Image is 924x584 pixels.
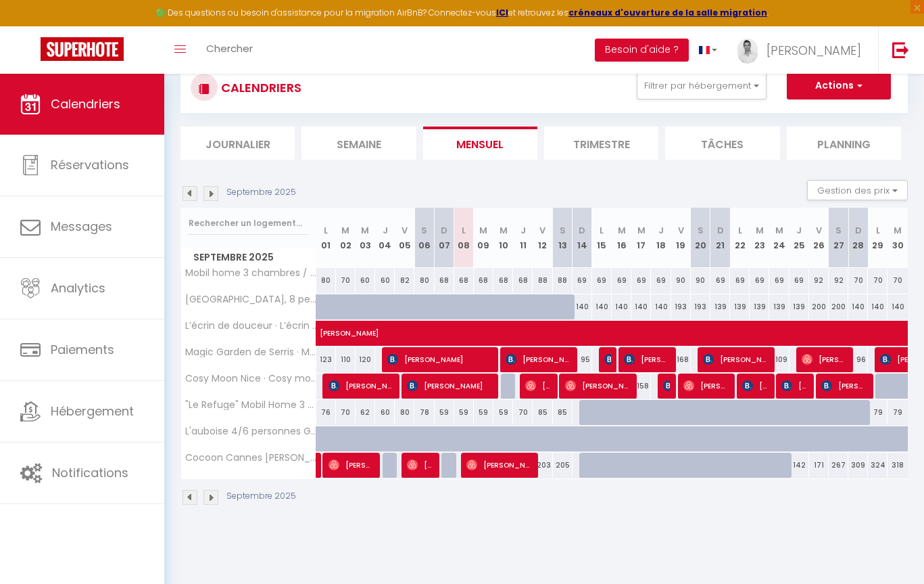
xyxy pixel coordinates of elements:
th: 26 [809,208,829,268]
abbr: D [579,224,585,237]
abbr: S [560,224,566,237]
th: 06 [414,208,434,268]
abbr: L [324,224,328,237]
span: [PERSON_NAME] [767,42,861,59]
div: 69 [789,268,809,293]
div: 80 [395,400,414,425]
div: 78 [414,400,434,425]
span: "Le Refuge" Mobil Home 3 chambre/6 personnes + Clim [183,400,318,410]
th: 28 [848,208,868,268]
span: [PERSON_NAME] [525,373,552,399]
div: 69 [730,268,750,293]
div: 68 [435,268,454,293]
span: [PERSON_NAME] [329,452,374,478]
th: 07 [435,208,454,268]
div: 92 [809,268,829,293]
li: Planning [787,127,901,160]
div: 96 [848,347,868,372]
abbr: V [539,224,545,237]
img: ... [737,39,758,64]
span: [PERSON_NAME] [329,373,394,399]
div: 140 [887,294,908,319]
span: L’écrin de douceur · L’écrin de douceur pour 6 pers + parking privé [183,321,318,331]
abbr: L [738,224,742,237]
div: 69 [573,268,592,293]
p: Septembre 2025 [226,186,296,199]
abbr: M [756,224,764,237]
div: 79 [887,400,908,425]
div: 139 [750,294,769,319]
abbr: M [775,224,783,237]
div: 90 [671,268,691,293]
div: 139 [769,294,789,319]
div: 158 [631,374,651,399]
th: 30 [887,208,908,268]
abbr: M [618,224,626,237]
div: 70 [336,400,356,425]
div: 267 [829,453,848,478]
div: 59 [474,400,493,425]
div: 69 [592,268,612,293]
div: 140 [612,294,631,319]
span: [PERSON_NAME] [407,452,433,478]
span: [PERSON_NAME] [466,452,532,478]
div: 205 [553,453,573,478]
div: 142 [789,453,809,478]
div: 80 [414,268,434,293]
button: Ouvrir le widget de chat LiveChat [11,5,51,46]
div: 140 [868,294,887,319]
div: 88 [553,268,573,293]
li: Tâches [665,127,779,160]
span: [PERSON_NAME] [742,373,769,399]
th: 10 [493,208,513,268]
div: 120 [356,347,375,372]
abbr: S [421,224,427,237]
th: 19 [671,208,691,268]
th: 11 [513,208,533,268]
abbr: M [500,224,508,237]
abbr: M [479,224,487,237]
span: Mobil home 3 chambres / 6 pers + CLIM Camping 3 étoiles [183,268,318,278]
th: 09 [474,208,493,268]
div: 324 [868,453,887,478]
span: [PERSON_NAME] [624,346,670,372]
span: [PERSON_NAME] [387,346,492,372]
div: 62 [356,400,375,425]
div: 171 [809,453,829,478]
abbr: M [637,224,646,237]
div: 90 [691,268,710,293]
abbr: L [876,224,880,237]
div: 139 [730,294,750,319]
span: [PERSON_NAME] [506,346,571,372]
span: Réservations [51,156,129,173]
span: [PERSON_NAME] [683,373,729,399]
strong: ICI [496,7,508,18]
span: Magic Garden de Serris · Magic Garden /6 people/ free parking [183,347,318,357]
div: 68 [474,268,493,293]
div: 60 [375,400,395,425]
div: 59 [493,400,513,425]
abbr: D [717,224,724,237]
th: 14 [573,208,592,268]
button: Actions [787,72,891,99]
li: Trimestre [544,127,658,160]
div: 200 [829,294,848,319]
span: [PERSON_NAME] [802,346,848,372]
span: [GEOGRAPHIC_DATA], 8 personnes/11 vélos +free Parking [183,294,318,305]
th: 21 [710,208,730,268]
abbr: V [816,224,822,237]
div: 69 [710,268,730,293]
span: Cocoon Cannes [PERSON_NAME] · The Cocoon | [PERSON_NAME] | Climatisation | Balcon [183,453,318,463]
span: L'auboise 4/6 personnes Grand jardin + parking [183,426,318,436]
th: 04 [375,208,395,268]
span: Hébergement [51,403,134,420]
abbr: L [462,224,466,237]
abbr: V [678,224,684,237]
div: 140 [631,294,651,319]
div: 110 [336,347,356,372]
span: [PERSON_NAME] [781,373,808,399]
div: 70 [848,268,868,293]
div: 85 [553,400,573,425]
span: Paiements [51,341,114,358]
input: Rechercher un logement... [189,211,308,235]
